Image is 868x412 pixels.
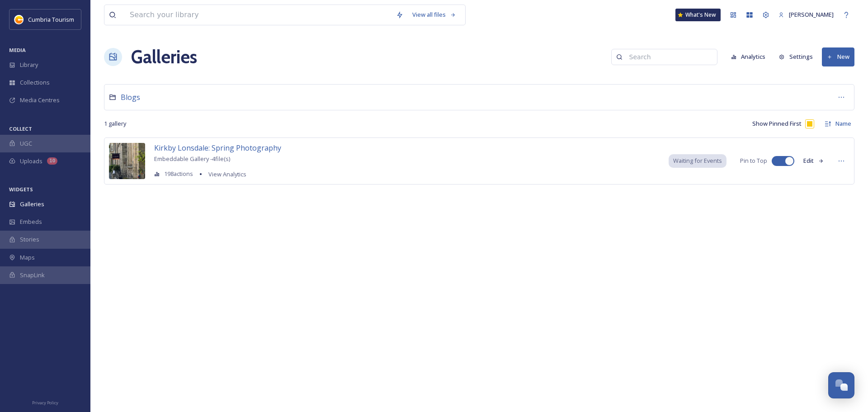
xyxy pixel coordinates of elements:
span: Galleries [20,200,44,208]
span: SnapLink [20,271,45,279]
span: Media Centres [20,96,60,104]
span: View Analytics [208,170,246,178]
img: 9edc1306-b685-4ae6-8fdd-f4ec0c8e58cc.jpg [109,143,145,179]
span: Cumbria Tourism [28,15,74,24]
span: Waiting for Events [673,156,722,165]
span: Kirkby Lonsdale: Spring Photography [154,143,281,153]
a: View Analytics [204,169,246,180]
input: Search your library [125,5,392,25]
span: Show Pinned First [752,119,802,128]
a: [PERSON_NAME] [774,6,838,24]
a: Settings [774,48,822,66]
span: 1 gallery [104,119,126,128]
span: Stories [20,235,39,244]
a: Privacy Policy [32,397,58,407]
span: Maps [20,253,35,262]
span: Blogs [121,92,140,102]
span: Pin to Top [740,156,767,165]
button: New [822,47,854,66]
img: images.jpg [14,15,24,24]
span: Privacy Policy [32,400,58,406]
span: [PERSON_NAME] [789,10,834,19]
button: Open Chat [828,372,854,398]
button: Settings [774,48,817,66]
span: COLLECT [9,125,32,132]
span: MEDIA [9,47,26,53]
a: What's New [675,9,721,21]
span: Library [20,61,38,69]
input: Search [625,48,712,66]
span: Uploads [20,157,42,166]
a: Galleries [131,43,197,71]
span: Embeddable Gallery - 4 file(s) [154,155,230,163]
div: 10 [47,157,57,165]
a: View all files [408,6,461,24]
span: WIDGETS [9,186,33,193]
span: Embeds [20,218,42,226]
a: Analytics [726,48,775,66]
button: Edit [799,152,829,170]
span: Collections [20,78,50,87]
span: 198 actions [164,170,193,178]
button: Analytics [726,48,770,66]
span: UGC [20,139,32,148]
div: Name [832,116,854,131]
